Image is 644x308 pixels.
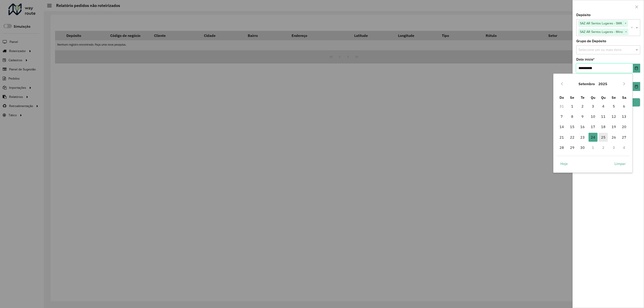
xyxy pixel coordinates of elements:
span: 30 [578,143,587,152]
span: 14 [557,122,566,131]
td: 5 [609,101,619,111]
td: 6 [619,101,629,111]
span: 20 [620,122,629,131]
label: Grupo de Depósito [576,38,606,44]
button: Choose Year [597,78,609,89]
td: 29 [567,142,578,153]
span: Hoje [560,161,568,166]
span: 29 [568,143,577,152]
button: Next Month [621,80,628,87]
td: 21 [557,132,567,142]
span: 21 [557,133,566,142]
span: 2 [578,102,587,111]
td: 4 [598,101,609,111]
span: 8 [568,112,577,121]
td: 13 [619,111,629,122]
td: 22 [567,132,578,142]
span: Sa [622,95,626,100]
span: × [623,21,627,26]
span: 19 [609,122,618,131]
span: SAZ AR Santos Lugares - SMK [579,21,623,26]
td: 9 [577,111,588,122]
span: SAZ AR Santos Lugares - Mino [579,29,624,34]
span: 27 [620,133,629,142]
td: 3 [588,101,598,111]
span: 4 [599,102,608,111]
span: 13 [620,112,629,121]
span: Qu [601,95,606,100]
span: 5 [609,102,618,111]
div: Choose Date [553,74,633,173]
td: 10 [588,111,598,122]
button: Limpar [611,159,629,168]
td: 27 [619,132,629,142]
td: 4 [619,142,629,153]
td: 15 [567,122,578,132]
span: × [624,29,628,35]
span: 11 [599,112,608,121]
label: Data início [576,57,595,62]
td: 23 [577,132,588,142]
span: 12 [609,112,618,121]
span: 28 [557,143,566,152]
td: 1 [588,142,598,153]
td: 20 [619,122,629,132]
span: 26 [609,133,618,142]
button: Previous Month [558,80,566,87]
button: Hoje [557,159,572,168]
span: Limpar [614,161,626,166]
td: 8 [567,111,578,122]
span: Do [559,95,564,100]
label: Depósito [576,12,591,18]
button: Choose Date [633,64,640,73]
span: 9 [578,112,587,121]
span: 10 [589,112,597,121]
span: 17 [589,122,597,131]
td: 26 [609,132,619,142]
td: 31 [557,101,567,111]
span: 24 [589,133,597,142]
td: 25 [598,132,609,142]
span: Clear all [631,25,635,30]
span: 22 [568,133,577,142]
span: 23 [578,133,587,142]
span: 25 [599,133,608,142]
span: Se [612,95,616,100]
span: 6 [620,102,629,111]
td: 30 [577,142,588,153]
span: 1 [568,102,577,111]
td: 24 [588,132,598,142]
span: 15 [568,122,577,131]
td: 3 [609,142,619,153]
span: 7 [557,112,566,121]
span: Se [570,95,574,100]
span: 18 [599,122,608,131]
button: Choose Month [577,78,597,89]
td: 2 [598,142,609,153]
span: 16 [578,122,587,131]
td: 28 [557,142,567,153]
span: 3 [589,102,597,111]
td: 19 [609,122,619,132]
td: 11 [598,111,609,122]
td: 16 [577,122,588,132]
td: 7 [557,111,567,122]
td: 14 [557,122,567,132]
span: Qu [591,95,595,100]
button: Choose Date [633,82,640,91]
td: 2 [577,101,588,111]
td: 12 [609,111,619,122]
td: 17 [588,122,598,132]
td: 18 [598,122,609,132]
span: Te [581,95,585,100]
td: 1 [567,101,578,111]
